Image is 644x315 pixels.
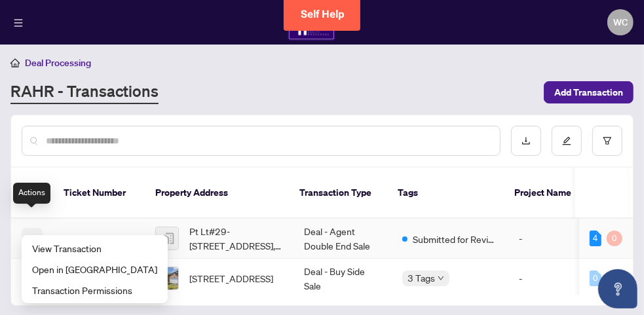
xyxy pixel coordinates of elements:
span: 3 Tags [407,270,435,286]
span: Pt Lt#29-[STREET_ADDRESS], [GEOGRAPHIC_DATA], [GEOGRAPHIC_DATA], [GEOGRAPHIC_DATA], [GEOGRAPHIC_D... [189,224,283,253]
button: Open asap [598,269,637,308]
button: Add Transaction [544,81,634,103]
th: Project Name [504,168,582,219]
div: Actions [13,183,50,204]
td: Deal - Buy Side Sale [294,259,392,299]
div: 4 [590,231,601,246]
span: Open in [GEOGRAPHIC_DATA] [32,262,157,276]
span: WC [613,15,628,29]
img: thumbnail-img [156,227,178,250]
td: Deal - Agent Double End Sale [294,219,392,259]
button: Logo [22,228,43,249]
button: download [511,126,541,156]
span: edit [562,136,571,145]
div: 0 [607,231,622,246]
span: down [438,275,444,282]
td: - [508,219,587,259]
span: download [521,136,531,145]
span: View Transaction [32,241,157,255]
span: Add Transaction [554,82,623,103]
a: RAHR - Transactions [10,81,159,104]
span: Self Help [301,8,345,20]
span: [STREET_ADDRESS] [189,271,273,286]
span: Submitted for Review [413,232,498,246]
td: - [508,259,587,299]
th: Property Address [145,168,289,219]
span: Deal Processing [25,57,91,69]
span: Transaction Permissions [32,283,157,297]
th: Tags [387,168,504,219]
div: 0 [590,270,601,286]
span: filter [603,136,612,145]
th: Ticket Number [53,168,145,219]
span: home [10,58,20,67]
button: filter [592,126,622,156]
span: menu [14,18,23,28]
td: 48710 [53,219,145,259]
th: Transaction Type [289,168,387,219]
button: edit [552,126,582,156]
